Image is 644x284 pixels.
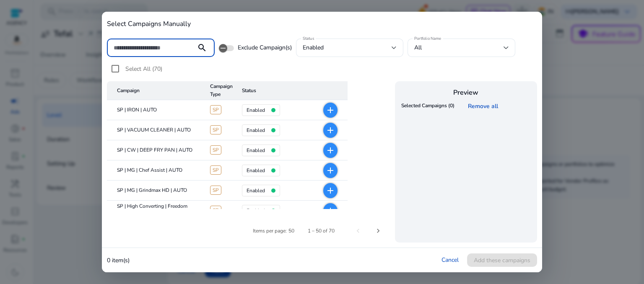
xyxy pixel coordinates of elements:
[107,140,203,160] mat-cell: SP | CW | DEEP FRY PAN | AUTO
[192,43,212,53] mat-icon: search
[288,227,294,235] div: 50
[308,227,335,235] div: 1 – 50 of 70
[247,147,265,153] h4: enabled
[210,206,221,215] span: SP
[107,20,537,28] h4: Select Campaigns Manually
[210,105,221,114] span: SP
[303,44,324,52] span: enabled
[238,44,292,52] span: Exclude Campaign(s)
[247,208,265,214] h4: enabled
[399,89,533,97] h4: Preview
[325,125,335,135] mat-icon: add
[247,168,265,173] h4: enabled
[325,145,335,155] mat-icon: add
[303,36,314,42] mat-label: Status
[368,221,388,241] button: Next page
[107,100,203,120] mat-cell: SP | IRON | AUTO
[203,81,235,100] mat-header-cell: Campaign Type
[107,120,203,140] mat-cell: SP | VACUUM CLEANER | AUTO
[210,145,221,155] span: SP
[247,188,265,194] h4: enabled
[414,44,422,52] span: All
[325,186,335,196] mat-icon: add
[467,102,501,110] a: Remove all
[107,201,203,221] mat-cell: SP | High Converting | Freedom Sale d7819c
[414,36,441,42] mat-label: Portfolio Name
[325,105,335,115] mat-icon: add
[210,125,221,134] span: SP
[107,160,203,181] mat-cell: SP | MG | Chef Assist | AUTO
[235,81,300,100] mat-header-cell: Status
[247,127,265,133] h4: enabled
[399,100,457,113] th: Selected Campaigns (0)
[210,165,221,175] span: SP
[441,256,459,264] a: Cancel
[247,107,265,113] h4: enabled
[253,227,287,235] div: Items per page:
[325,165,335,176] mat-icon: add
[107,181,203,201] mat-cell: SP | MG | Grindmax HD | AUTO
[125,65,162,73] span: Select All (70)
[210,186,221,195] span: SP
[107,256,130,265] p: 0 item(s)
[325,206,335,216] mat-icon: add
[107,81,203,100] mat-header-cell: Campaign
